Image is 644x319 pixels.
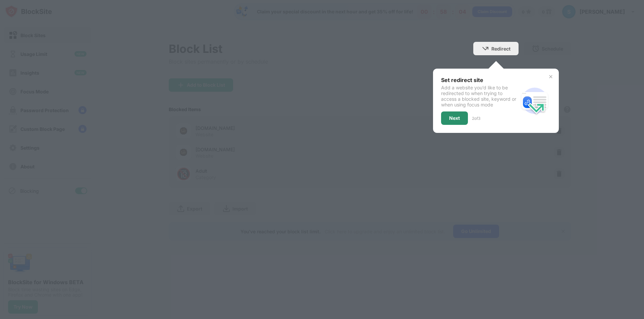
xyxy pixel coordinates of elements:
img: redirect.svg [519,85,551,117]
div: Next [449,115,460,121]
div: Redirect [491,46,511,52]
div: Add a website you’d like to be redirected to when trying to access a blocked site, keyword or whe... [441,85,519,107]
div: 2 of 3 [472,116,480,121]
img: x-button.svg [548,74,553,79]
div: Set redirect site [441,77,519,83]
